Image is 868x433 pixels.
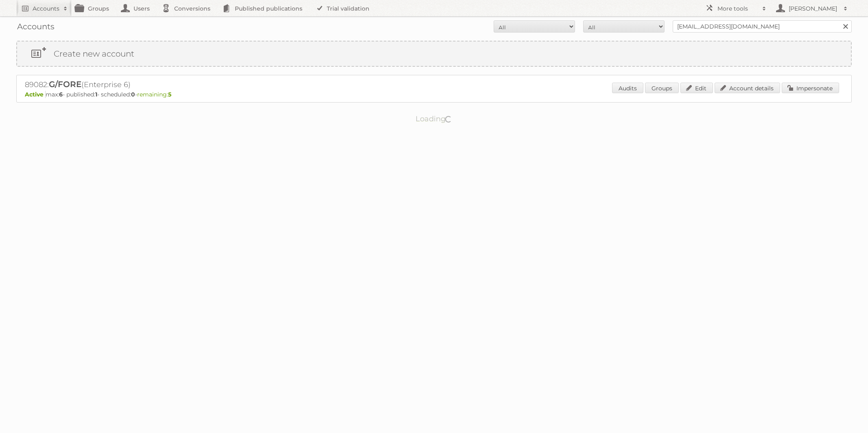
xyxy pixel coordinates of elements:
[717,4,758,13] h2: More tools
[715,83,780,93] a: Account details
[95,91,97,98] strong: 1
[17,42,851,66] a: Create new account
[137,91,171,98] span: remaining:
[59,91,63,98] strong: 6
[680,83,713,93] a: Edit
[787,4,840,13] h2: [PERSON_NAME]
[25,91,843,98] p: max: - published: - scheduled: -
[168,91,171,98] strong: 5
[645,83,679,93] a: Groups
[33,4,59,13] h2: Accounts
[25,79,310,90] h2: 89082: (Enterprise 6)
[612,83,643,93] a: Audits
[390,111,478,127] p: Loading
[131,91,135,98] strong: 0
[49,79,81,89] span: G/FORE
[782,83,839,93] a: Impersonate
[25,91,46,98] span: Active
